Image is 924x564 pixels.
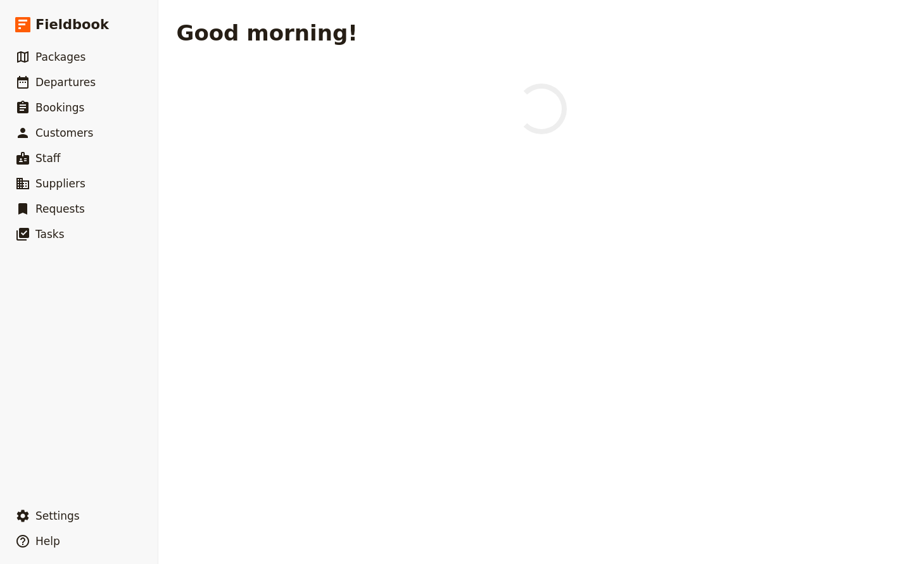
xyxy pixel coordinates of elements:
[35,152,61,165] span: Staff
[35,127,93,139] span: Customers
[35,51,85,63] span: Packages
[35,15,109,34] span: Fieldbook
[177,20,358,46] h1: Good morning!
[35,203,85,215] span: Requests
[35,510,80,522] span: Settings
[35,177,85,190] span: Suppliers
[35,76,96,89] span: Departures
[35,228,65,241] span: Tasks
[35,101,84,114] span: Bookings
[35,535,60,548] span: Help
